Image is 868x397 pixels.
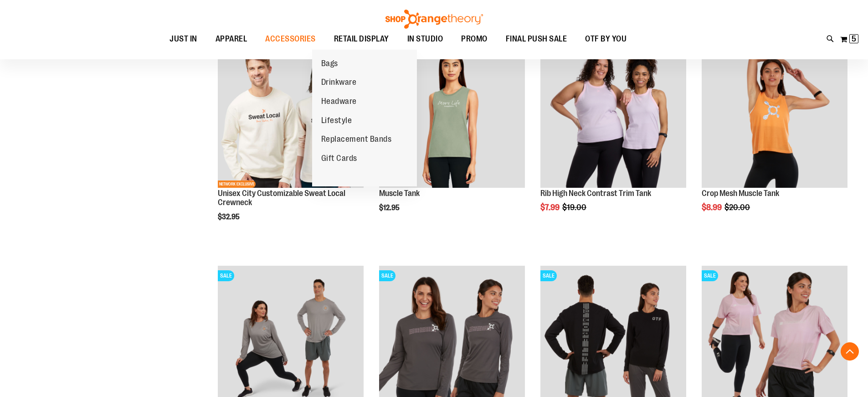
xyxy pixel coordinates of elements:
[375,37,529,235] div: product
[321,134,392,146] span: Replacement Bands
[379,42,525,189] a: Muscle TankNEW
[169,29,197,49] span: JUST IN
[540,42,686,188] img: Rib Tank w/ Contrast Binding primary image
[540,270,557,281] span: SALE
[852,34,856,43] span: 5
[702,42,847,189] a: Crop Mesh Muscle Tank primary imageSALE
[218,42,364,189] a: Image of Unisex City Customizable NuBlend CrewneckNEWNETWORK EXCLUSIVE
[256,29,325,50] a: ACCESSORIES
[702,270,718,281] span: SALE
[724,203,751,212] span: $20.00
[702,42,847,188] img: Crop Mesh Muscle Tank primary image
[218,270,234,281] span: SALE
[379,270,395,281] span: SALE
[218,189,345,207] a: Unisex City Customizable Sweat Local Crewneck
[461,29,488,49] span: PROMO
[562,203,588,212] span: $19.00
[506,29,567,49] span: FINAL PUSH SALE
[321,97,357,108] span: Headware
[540,42,686,189] a: Rib Tank w/ Contrast Binding primary imageSALE
[321,116,352,127] span: Lifestyle
[321,77,357,89] span: Drinkware
[213,37,368,244] div: product
[312,149,366,168] a: Gift Cards
[379,42,525,188] img: Muscle Tank
[312,130,401,149] a: Replacement Bands
[398,29,452,50] a: IN STUDIO
[697,37,852,235] div: product
[536,37,691,235] div: product
[216,29,247,49] span: APPAREL
[312,92,366,111] a: Headware
[379,189,420,198] a: Muscle Tank
[325,29,398,50] a: RETAIL DISPLAY
[265,29,316,49] span: ACCESSORIES
[497,29,576,50] a: FINAL PUSH SALE
[841,342,859,361] button: Back To Top
[702,203,723,212] span: $8.99
[384,10,484,29] img: Shop Orangetheory
[206,29,257,49] a: APPAREL
[540,189,651,198] a: Rib High Neck Contrast Trim Tank
[452,29,497,50] a: PROMO
[160,29,206,50] a: JUST IN
[407,29,443,49] span: IN STUDIO
[312,54,347,73] a: Bags
[334,29,389,49] span: RETAIL DISPLAY
[218,213,241,221] span: $32.95
[312,111,361,130] a: Lifestyle
[321,154,357,165] span: Gift Cards
[312,50,417,186] ul: ACCESSORIES
[218,42,364,188] img: Image of Unisex City Customizable NuBlend Crewneck
[379,204,401,212] span: $12.95
[576,29,636,50] a: OTF BY YOU
[585,29,627,49] span: OTF BY YOU
[218,180,256,188] span: NETWORK EXCLUSIVE
[540,203,561,212] span: $7.99
[312,73,366,92] a: Drinkware
[321,59,338,70] span: Bags
[702,189,779,198] a: Crop Mesh Muscle Tank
